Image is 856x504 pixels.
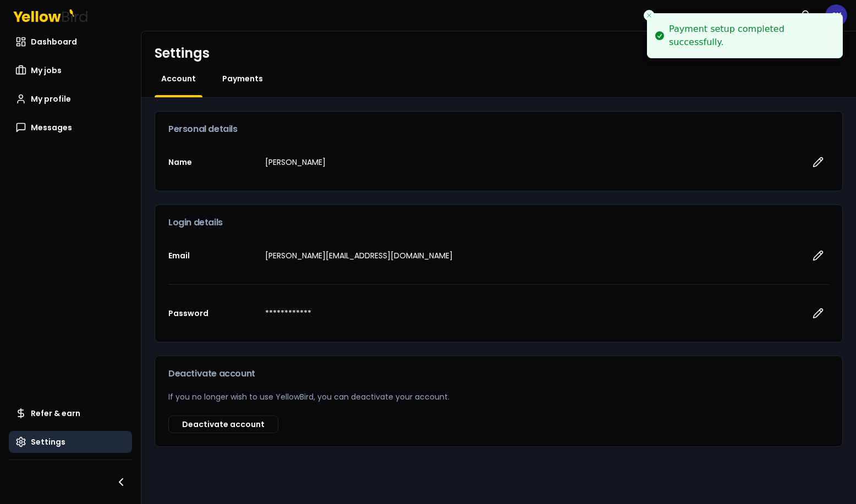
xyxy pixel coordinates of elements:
span: My profile [31,93,71,104]
a: Refer & earn [9,402,132,424]
p: [PERSON_NAME][EMAIL_ADDRESS][DOMAIN_NAME] [265,250,798,261]
span: Payments [222,73,263,84]
p: If you no longer wish to use YellowBird, you can deactivate your account. [168,391,829,402]
h3: Deactivate account [168,369,829,378]
span: My jobs [31,65,62,76]
a: Payments [216,73,270,84]
p: [PERSON_NAME] [265,157,798,168]
button: Close toast [644,10,655,21]
h3: Login details [168,218,829,227]
a: Account [155,73,202,84]
span: SY [825,4,847,26]
p: Password [168,308,256,319]
div: Payment setup completed successfully. [669,23,833,49]
a: Messages [9,117,132,139]
a: My profile [9,88,132,110]
p: Email [168,250,256,261]
span: Refer & earn [31,408,80,419]
p: Name [168,157,256,168]
a: Dashboard [9,31,132,53]
a: Settings [9,431,132,453]
h1: Settings [155,45,843,62]
h3: Personal details [168,125,829,134]
span: Account [161,73,196,84]
span: Messages [31,122,72,133]
span: Dashboard [31,36,77,47]
span: Settings [31,436,65,447]
button: Deactivate account [168,416,278,433]
a: My jobs [9,59,132,81]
